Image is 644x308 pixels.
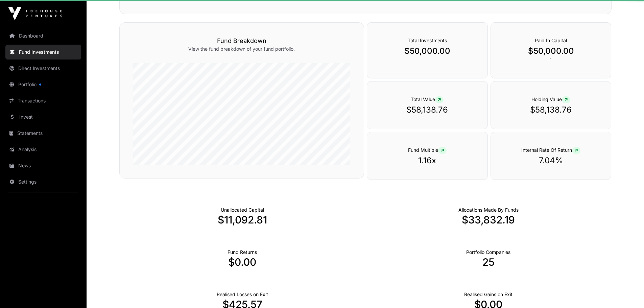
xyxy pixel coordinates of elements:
[535,38,567,43] span: Paid In Capital
[381,104,474,115] p: $58,138.76
[5,174,81,189] a: Settings
[119,214,365,226] p: $11,092.81
[504,155,598,166] p: 7.04%
[466,249,510,256] p: Number of Companies Deployed Into
[133,36,350,46] h3: Fund Breakdown
[5,77,81,92] a: Portfolio
[458,207,519,213] p: Capital Deployed Into Companies
[504,46,598,56] p: $50,000.00
[8,7,62,20] img: Icehouse Ventures Logo
[5,126,81,141] a: Statements
[365,256,612,268] p: 25
[521,147,580,153] span: Internal Rate Of Return
[411,96,444,102] span: Total Value
[5,142,81,157] a: Analysis
[408,147,447,153] span: Fund Multiple
[491,22,612,78] div: `
[119,256,365,268] p: $0.00
[221,207,264,213] p: Cash not yet allocated
[133,46,350,52] p: View the fund breakdown of your fund portfolio.
[5,158,81,173] a: News
[408,38,447,43] span: Total Investments
[5,110,81,124] a: Invest
[5,45,81,60] a: Fund Investments
[464,291,512,298] p: Net Realised on Positive Exits
[217,291,268,298] p: Net Realised on Negative Exits
[381,46,474,56] p: $50,000.00
[5,28,81,43] a: Dashboard
[5,61,81,76] a: Direct Investments
[365,214,612,226] p: $33,832.19
[504,104,598,115] p: $58,138.76
[228,249,257,256] p: Realised Returns from Funds
[610,276,644,308] iframe: Chat Widget
[5,93,81,108] a: Transactions
[531,96,570,102] span: Holding Value
[381,155,474,166] p: 1.16x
